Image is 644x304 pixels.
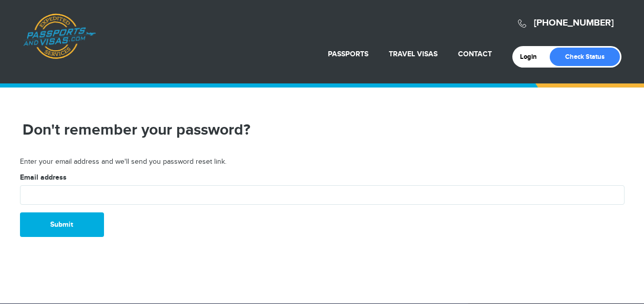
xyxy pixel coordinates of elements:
[23,13,96,59] a: Passports & [DOMAIN_NAME]
[389,50,438,58] a: Travel Visas
[20,157,625,167] p: Enter your email address and we'll send you password reset link.
[520,53,544,61] a: Login
[328,50,368,58] a: Passports
[550,48,620,66] a: Check Status
[458,50,492,58] a: Contact
[534,17,614,29] a: [PHONE_NUMBER]
[20,212,104,237] button: Submit
[23,121,468,139] h1: Don't remember your password?
[20,172,67,183] label: Email address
